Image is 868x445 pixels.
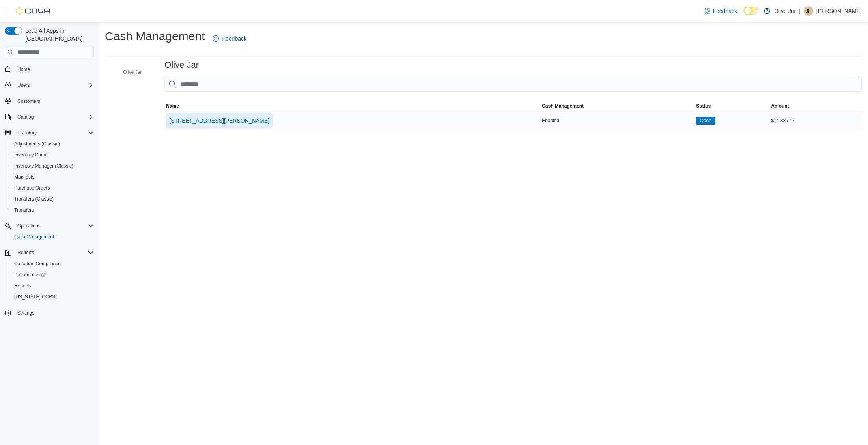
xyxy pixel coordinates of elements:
div: Enabled [540,116,694,125]
button: Catalog [14,112,37,122]
span: Customers [14,96,94,106]
a: Adjustments (Classic) [11,139,63,149]
span: Inventory Manager (Classic) [11,161,94,171]
button: Inventory Manager (Classic) [8,160,97,171]
nav: Complex example [5,60,94,339]
span: Transfers (Classic) [14,196,54,202]
p: [PERSON_NAME] [816,6,862,16]
span: Reports [11,281,94,290]
a: Transfers (Classic) [11,194,57,204]
button: Reports [14,248,37,257]
button: [US_STATE] CCRS [8,291,97,302]
a: Home [14,65,33,74]
span: Name [166,103,179,109]
span: Reports [17,249,34,256]
span: Transfers (Classic) [11,194,94,204]
span: JF [806,6,811,16]
span: Inventory Manager (Classic) [14,163,73,169]
button: Amount [769,101,862,111]
button: [STREET_ADDRESS][PERSON_NAME] [166,113,273,128]
button: Olive Jar [112,67,145,77]
button: Operations [2,220,97,231]
span: Feedback [222,35,246,43]
p: | [799,6,801,16]
button: Reports [8,280,97,291]
span: Open [700,117,711,124]
input: This is a search bar. As you type, the results lower in the page will automatically filter. [164,76,862,92]
span: Cash Management [542,103,584,109]
button: Inventory [14,128,40,138]
button: Users [14,80,33,90]
span: Settings [14,308,94,318]
a: Dashboards [11,270,49,279]
span: Purchase Orders [14,185,50,191]
button: Cash Management [8,231,97,242]
span: Adjustments (Classic) [11,139,94,149]
img: Cova [16,7,51,15]
span: Inventory Count [14,152,48,158]
button: Inventory [2,127,97,138]
span: Home [17,66,30,73]
span: Users [14,80,94,90]
button: Transfers (Classic) [8,194,97,205]
span: Customers [17,98,40,104]
span: Status [696,103,711,109]
span: Washington CCRS [11,292,94,302]
span: Reports [14,283,31,289]
div: $14,389.47 [769,116,862,125]
span: Feedback [713,7,737,15]
span: Purchase Orders [11,183,94,193]
span: Catalog [14,112,94,122]
p: Olive Jar [774,6,796,16]
span: Dashboards [14,272,46,278]
a: Purchase Orders [11,183,53,193]
span: Olive Jar [123,69,142,75]
span: Transfers [11,205,94,215]
a: [US_STATE] CCRS [11,292,58,302]
button: Adjustments (Classic) [8,138,97,149]
span: Operations [14,221,94,231]
span: Dashboards [11,270,94,279]
button: Manifests [8,171,97,182]
button: Canadian Compliance [8,258,97,269]
button: Name [164,101,540,111]
span: Cash Management [11,232,94,242]
h1: Cash Management [105,28,205,44]
span: Canadian Compliance [14,261,61,267]
span: [STREET_ADDRESS][PERSON_NAME] [169,117,269,125]
span: Users [17,82,30,88]
a: Transfers [11,205,37,215]
button: Catalog [2,112,97,123]
input: Dark Mode [743,7,760,15]
a: Customers [14,97,43,106]
button: Operations [14,221,44,231]
button: Reports [2,247,97,258]
button: Users [2,80,97,91]
span: Open [696,117,715,125]
button: Customers [2,95,97,107]
button: Inventory Count [8,149,97,160]
span: Manifests [11,172,94,182]
span: Catalog [17,114,34,120]
span: Load All Apps in [GEOGRAPHIC_DATA] [22,27,94,43]
button: Transfers [8,205,97,216]
span: [US_STATE] CCRS [14,294,55,300]
a: Inventory Manager (Classic) [11,161,77,171]
a: Cash Management [11,232,57,242]
a: Settings [14,308,37,318]
span: Inventory [14,128,94,138]
span: Inventory [17,130,37,136]
span: Reports [14,248,94,257]
button: Purchase Orders [8,182,97,194]
span: Home [14,64,94,74]
a: Dashboards [8,269,97,280]
span: Cash Management [14,234,54,240]
a: Inventory Count [11,150,51,160]
span: Adjustments (Classic) [14,141,60,147]
span: Settings [17,310,34,316]
span: Canadian Compliance [11,259,94,268]
span: Amount [771,103,789,109]
button: Cash Management [540,101,694,111]
div: Jonathan Ferdman [804,6,813,16]
a: Feedback [209,31,249,47]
